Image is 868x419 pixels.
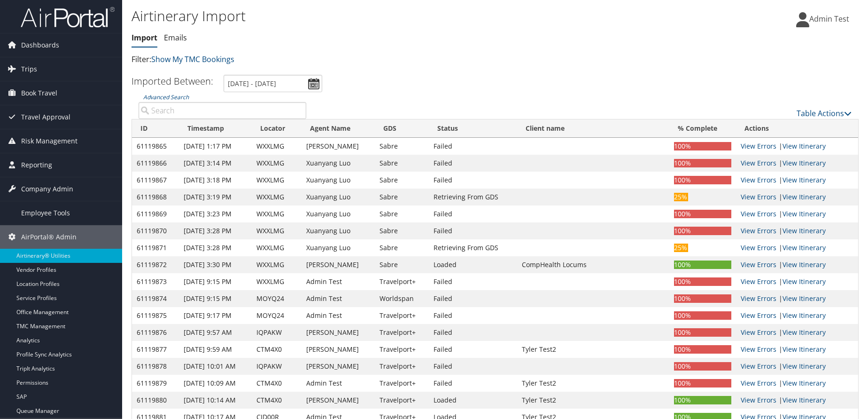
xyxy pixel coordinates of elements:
td: Admin Test [302,307,375,324]
td: Worldspan [375,290,429,307]
th: Locator: activate to sort column ascending [252,119,302,138]
span: Employee Tools [21,201,70,225]
th: Actions [736,119,858,138]
td: [DATE] 3:30 PM [179,256,252,273]
a: View errors [741,311,776,320]
td: [DATE] 10:01 AM [179,358,252,375]
div: 100% [674,176,731,184]
img: airportal-logo.png [21,6,115,28]
td: 61119876 [132,324,179,341]
a: View Itinerary Details [783,362,826,371]
th: Timestamp: activate to sort column descending [179,119,252,138]
a: View errors [741,294,776,303]
td: 61119878 [132,358,179,375]
td: | [736,206,858,222]
td: [DATE] 3:18 PM [179,172,252,189]
a: Table Actions [797,108,852,119]
td: [DATE] 3:23 PM [179,206,252,222]
td: Retrieving From GDS [429,239,517,256]
td: 61119875 [132,307,179,324]
span: Risk Management [21,129,77,153]
span: Reporting [21,153,52,177]
span: Trips [21,57,37,81]
td: | [736,290,858,307]
td: | [736,172,858,189]
td: [PERSON_NAME] [302,256,375,273]
td: 61119874 [132,290,179,307]
div: 25% [674,193,689,201]
a: View errors [741,345,776,354]
td: Sabre [375,172,429,189]
td: Xuanyang Luo [302,189,375,206]
td: | [736,392,858,409]
td: Xuanyang Luo [302,222,375,239]
a: View Itinerary Details [783,243,826,252]
td: WXXLMG [252,222,302,239]
td: 61119873 [132,273,179,290]
span: Company Admin [21,177,73,201]
a: Advanced Search [143,93,189,101]
div: 100% [674,362,731,371]
a: View errors [741,328,776,337]
td: Travelport+ [375,358,429,375]
h3: Imported Between: [132,75,213,87]
td: [PERSON_NAME] [302,392,375,409]
td: 61119869 [132,206,179,222]
td: MOYQ24 [252,290,302,307]
td: Sabre [375,239,429,256]
td: Failed [429,206,517,222]
td: Sabre [375,206,429,222]
div: 100% [674,311,731,320]
th: ID: activate to sort column ascending [132,119,179,138]
div: 100% [674,210,731,218]
a: View Itinerary Details [783,260,826,269]
a: View Itinerary Details [783,311,826,320]
td: 61119866 [132,155,179,172]
td: WXXLMG [252,206,302,222]
td: Failed [429,375,517,392]
td: Sabre [375,189,429,206]
td: Tyler Test2 [517,341,669,358]
td: Tyler Test2 [517,392,669,409]
a: View errors [741,362,776,371]
td: | [736,138,858,155]
div: 100% [674,294,731,303]
td: Admin Test [302,375,375,392]
a: View errors [741,277,776,286]
a: View Itinerary Details [783,294,826,303]
td: | [736,273,858,290]
td: Failed [429,341,517,358]
td: Retrieving From GDS [429,189,517,206]
td: [PERSON_NAME] [302,341,375,358]
td: Travelport+ [375,307,429,324]
td: [PERSON_NAME] [302,358,375,375]
td: CTM4X0 [252,375,302,392]
td: Sabre [375,222,429,239]
td: [DATE] 3:19 PM [179,189,252,206]
td: 61119880 [132,392,179,409]
a: View Itinerary Details [783,345,826,354]
a: View Itinerary Details [783,175,826,184]
div: 25% [674,244,689,252]
td: | [736,341,858,358]
td: | [736,155,858,172]
td: Loaded [429,256,517,273]
td: Xuanyang Luo [302,239,375,256]
td: | [736,256,858,273]
td: | [736,307,858,324]
th: % Complete: activate to sort column ascending [669,119,736,138]
a: View errors [741,175,776,184]
td: 61119870 [132,222,179,239]
td: WXXLMG [252,273,302,290]
td: WXXLMG [252,239,302,256]
td: [DATE] 9:59 AM [179,341,252,358]
span: Admin Test [809,14,849,24]
span: Travel Approval [21,105,70,129]
td: [DATE] 1:17 PM [179,138,252,155]
td: WXXLMG [252,155,302,172]
td: | [736,189,858,206]
div: 100% [674,345,731,354]
a: Emails [164,32,187,43]
td: [DATE] 10:14 AM [179,392,252,409]
div: 100% [674,227,731,235]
